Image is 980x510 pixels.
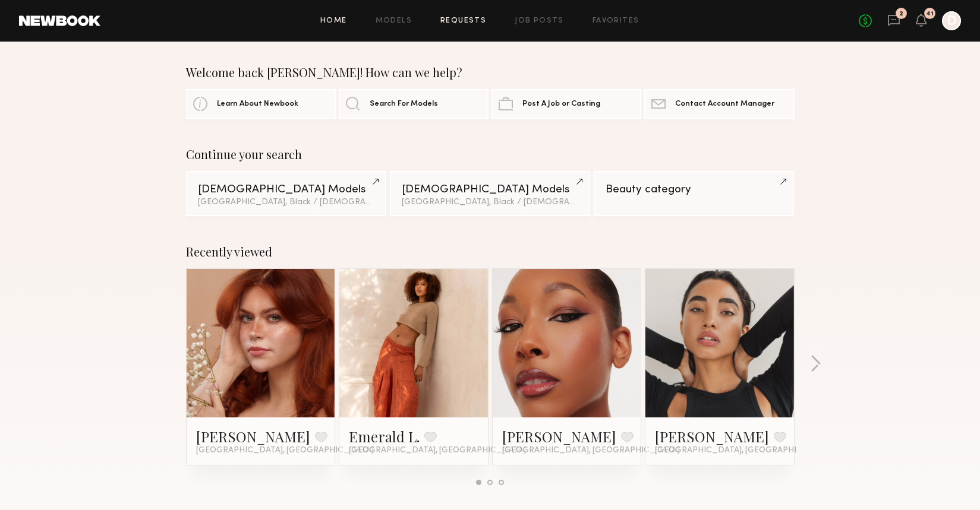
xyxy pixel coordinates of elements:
div: [GEOGRAPHIC_DATA], Black / [DEMOGRAPHIC_DATA] [402,198,578,207]
span: [GEOGRAPHIC_DATA], [GEOGRAPHIC_DATA] [349,446,526,455]
a: Emerald L. [349,427,420,446]
span: [GEOGRAPHIC_DATA], [GEOGRAPHIC_DATA] [655,446,832,455]
a: [DEMOGRAPHIC_DATA] Models[GEOGRAPHIC_DATA], Black / [DEMOGRAPHIC_DATA] [390,171,590,216]
div: Continue your search [186,147,795,161]
a: Contact Account Manager [644,89,794,119]
div: [DEMOGRAPHIC_DATA] Models [198,184,374,195]
div: [GEOGRAPHIC_DATA], Black / [DEMOGRAPHIC_DATA] [198,198,374,207]
span: Learn About Newbook [217,100,298,108]
a: Home [320,17,347,25]
a: [DEMOGRAPHIC_DATA] Models[GEOGRAPHIC_DATA], Black / [DEMOGRAPHIC_DATA] [186,171,386,216]
span: [GEOGRAPHIC_DATA], [GEOGRAPHIC_DATA] [502,446,679,455]
a: Beauty category [594,171,794,216]
div: 41 [926,11,934,17]
span: Search For Models [370,100,438,108]
span: [GEOGRAPHIC_DATA], [GEOGRAPHIC_DATA] [196,446,373,455]
div: [DEMOGRAPHIC_DATA] Models [402,184,578,195]
a: [PERSON_NAME] [502,427,616,446]
div: Recently viewed [186,245,795,259]
span: Post A Job or Casting [522,100,600,108]
div: 2 [899,11,903,17]
div: Beauty category [606,184,782,195]
div: Welcome back [PERSON_NAME]! How can we help? [186,65,795,80]
a: Post A Job or Casting [491,89,641,119]
span: Contact Account Manager [675,100,774,108]
a: Search For Models [339,89,489,119]
a: 2 [887,14,900,28]
a: D [942,11,961,30]
a: Job Posts [515,17,564,25]
a: Requests [440,17,486,25]
a: Models [376,17,412,25]
a: [PERSON_NAME] [655,427,769,446]
a: Favorites [593,17,639,25]
a: [PERSON_NAME] [196,427,310,446]
a: Learn About Newbook [186,89,336,119]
